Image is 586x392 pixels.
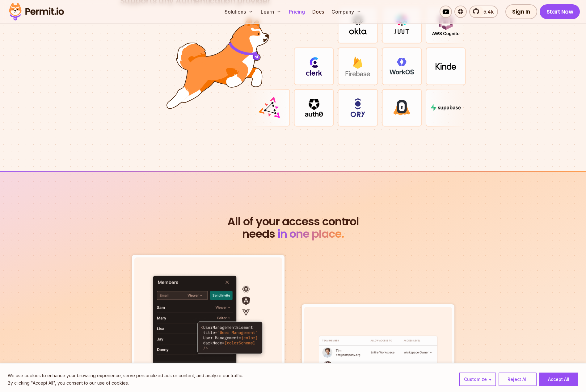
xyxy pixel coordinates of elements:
h2: needs [115,215,471,240]
a: Sign In [505,4,537,19]
img: Permit logo [6,1,67,22]
a: Pricing [286,6,307,18]
p: By clicking "Accept All", you consent to our use of cookies. [8,379,243,387]
a: Start Now [540,4,580,19]
button: Reject All [499,373,537,386]
button: Company [329,6,364,18]
span: in one place. [277,226,344,242]
button: Solutions [222,6,256,18]
a: 5.4k [469,6,498,18]
button: Customize [459,373,496,386]
p: We use cookies to enhance your browsing experience, serve personalized ads or content, and analyz... [8,372,243,379]
button: Accept All [539,373,578,386]
span: All of your access control [115,215,471,228]
span: 5.4k [480,8,494,15]
button: Learn [258,6,284,18]
a: Docs [310,6,327,18]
